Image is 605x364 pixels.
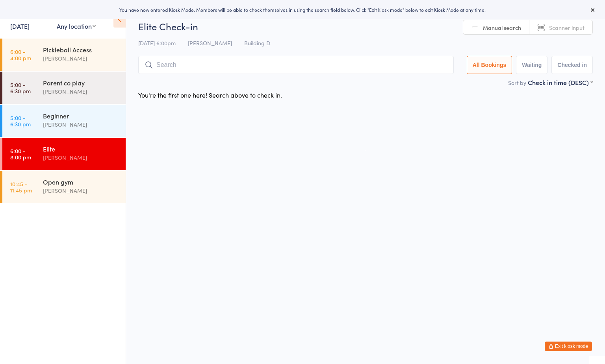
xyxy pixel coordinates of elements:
[43,177,119,186] div: Open gym
[545,342,592,351] button: Exit kiosk mode
[43,54,119,63] div: [PERSON_NAME]
[549,24,585,31] span: Scanner input
[138,39,176,47] span: [DATE] 6:00pm
[10,115,31,127] time: 5:00 - 6:30 pm
[2,105,126,137] a: 5:00 -6:30 pmBeginner[PERSON_NAME]
[138,91,282,99] div: You're the first one here! Search above to check in.
[43,120,119,129] div: [PERSON_NAME]
[467,56,512,74] button: All Bookings
[10,22,30,30] a: [DATE]
[10,48,31,61] time: 6:00 - 4:00 pm
[2,72,126,104] a: 5:00 -6:30 pmParent co play[PERSON_NAME]
[10,148,31,160] time: 6:00 - 8:00 pm
[43,144,119,153] div: Elite
[43,186,119,195] div: [PERSON_NAME]
[2,171,126,203] a: 10:45 -11:45 pmOpen gym[PERSON_NAME]
[2,39,126,71] a: 6:00 -4:00 pmPickleball Access[PERSON_NAME]
[13,6,592,13] div: You have now entered Kiosk Mode. Members will be able to check themselves in using the search fie...
[10,81,31,94] time: 5:00 - 6:30 pm
[57,22,96,30] div: Any location
[188,39,232,47] span: [PERSON_NAME]
[43,78,119,87] div: Parent co play
[43,87,119,96] div: [PERSON_NAME]
[138,20,593,33] h2: Elite Check-in
[43,45,119,54] div: Pickleball Access
[43,111,119,120] div: Beginner
[2,138,126,170] a: 6:00 -8:00 pmElite[PERSON_NAME]
[516,56,547,74] button: Waiting
[551,56,593,74] button: Checked in
[528,78,593,87] div: Check in time (DESC)
[138,56,454,74] input: Search
[483,24,521,31] span: Manual search
[244,39,270,47] span: Building D
[43,153,119,162] div: [PERSON_NAME]
[10,181,32,193] time: 10:45 - 11:45 pm
[508,79,526,87] label: Sort by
